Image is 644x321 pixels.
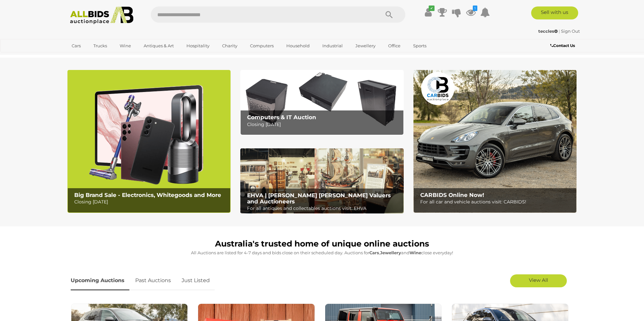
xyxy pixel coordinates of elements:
img: Big Brand Sale - Electronics, Whitegoods and More [67,70,231,213]
b: Contact Us [550,43,575,48]
strong: Wine [410,250,421,255]
a: teccles [538,29,559,34]
b: EHVA | [PERSON_NAME] [PERSON_NAME] Valuers and Auctioneers [247,192,391,205]
a: Just Listed [177,271,215,290]
a: Past Auctions [130,271,176,290]
a: Antiques & Art [139,40,178,51]
img: Computers & IT Auction [240,70,403,135]
img: CARBIDS Online Now! [413,70,577,213]
a: CARBIDS Online Now! CARBIDS Online Now! For all car and vehicle auctions visit: CARBIDS! [413,70,577,213]
a: Cars [67,40,85,51]
img: Allbids.com.au [66,6,137,24]
a: Jewellery [351,40,380,51]
a: Sell with us [531,6,578,19]
strong: Jewellery [380,250,401,255]
span: View All [529,277,548,283]
img: EHVA | Evans Hastings Valuers and Auctioneers [240,148,403,214]
a: Charity [218,40,242,51]
a: 1 [466,6,476,18]
p: Closing [DATE] [74,198,227,206]
a: EHVA | Evans Hastings Valuers and Auctioneers EHVA | [PERSON_NAME] [PERSON_NAME] Valuers and Auct... [240,148,403,214]
a: Big Brand Sale - Electronics, Whitegoods and More Big Brand Sale - Electronics, Whitegoods and Mo... [67,70,231,213]
strong: teccles [538,29,558,34]
a: Trucks [89,40,111,51]
a: View All [510,274,567,287]
b: Computers & IT Auction [247,114,316,120]
i: 1 [473,6,477,11]
strong: Cars [369,250,379,255]
a: Office [384,40,405,51]
a: ✔ [423,6,433,18]
p: For all antiques and collectables auctions visit: EHVA [247,204,400,212]
a: Industrial [318,40,347,51]
a: Computers [246,40,278,51]
h1: Australia's trusted home of unique online auctions [71,239,573,248]
i: ✔ [429,6,435,11]
a: Computers & IT Auction Computers & IT Auction Closing [DATE] [240,70,403,135]
p: All Auctions are listed for 4-7 days and bids close on their scheduled day. Auctions for , and cl... [71,249,573,257]
a: Hospitality [182,40,214,51]
a: Contact Us [550,42,577,49]
a: Sports [409,40,431,51]
p: Closing [DATE] [247,120,400,129]
span: | [559,29,560,34]
a: Sign Out [561,29,580,34]
a: Wine [115,40,135,51]
a: [GEOGRAPHIC_DATA] [67,51,122,62]
a: Upcoming Auctions [71,271,129,290]
button: Search [373,6,405,23]
b: Big Brand Sale - Electronics, Whitegoods and More [74,192,221,198]
b: CARBIDS Online Now! [420,192,484,198]
p: For all car and vehicle auctions visit: CARBIDS! [420,198,573,206]
a: Household [282,40,314,51]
